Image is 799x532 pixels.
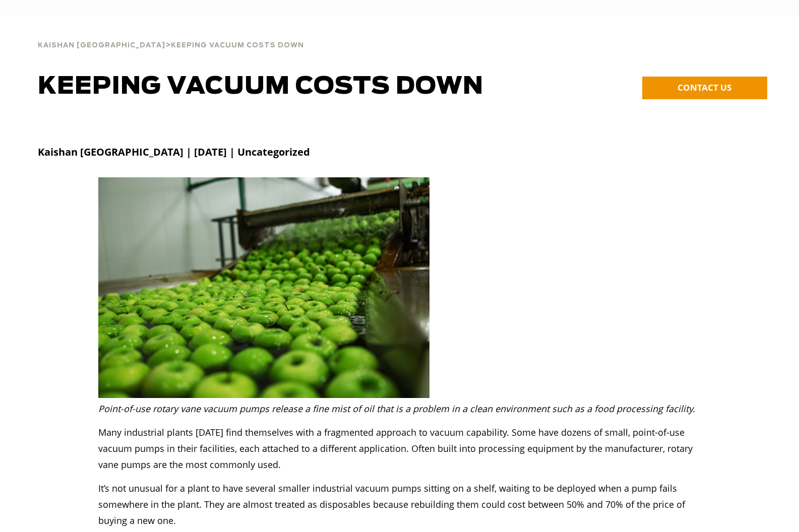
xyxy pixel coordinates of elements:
span: Kaishan [GEOGRAPHIC_DATA] [38,42,165,49]
a: Keeping Vacuum Costs Down [171,40,304,49]
em: Point-of-use rotary vane vacuum pumps release a fine mist of oil that is a problem in a clean env... [98,403,695,415]
span: Keeping Vacuum Costs Down [171,42,304,49]
p: Many industrial plants [DATE] find themselves with a fragmented approach to vacuum capability. So... [98,424,700,473]
a: CONTACT US [642,77,767,99]
div: > [38,30,304,53]
p: It’s not unusual for a plant to have several smaller industrial vacuum pumps sitting on a shelf, ... [98,480,700,528]
strong: Kaishan [GEOGRAPHIC_DATA] | [DATE] | Uncategorized [38,145,310,159]
img: Keeping Vacuum Costs Down [98,177,429,398]
h1: Keeping Vacuum Costs Down [38,73,577,101]
span: CONTACT US [678,82,731,93]
a: Kaishan [GEOGRAPHIC_DATA] [38,40,165,49]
